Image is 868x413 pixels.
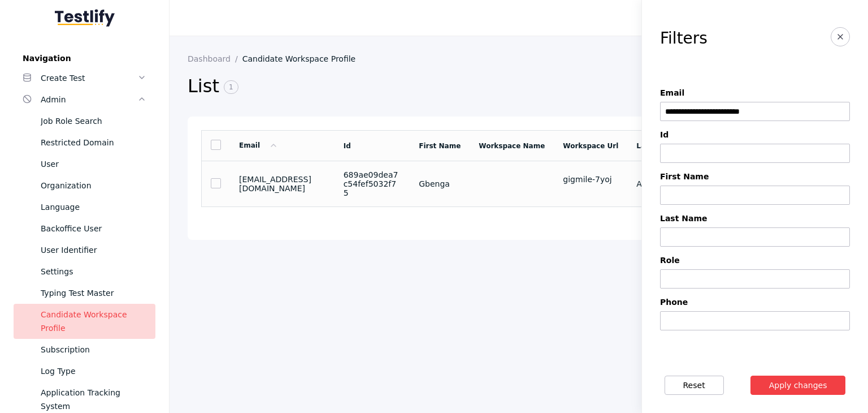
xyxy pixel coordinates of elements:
section: 689ae09dea7c54fef5032f75 [344,170,401,197]
div: Backoffice User [41,222,146,235]
div: Log Type [41,364,146,378]
img: Testlify - Backoffice [55,9,115,27]
label: Last Name [660,214,850,223]
h2: List [188,75,661,98]
section: [EMAIL_ADDRESS][DOMAIN_NAME] [239,175,325,193]
a: Email [239,141,278,149]
a: First Name [419,142,461,150]
label: Navigation [14,54,155,63]
a: Dashboard [188,54,242,63]
div: Organization [41,179,146,192]
div: Job Role Search [41,114,146,128]
a: Candidate Workspace Profile [14,304,155,339]
div: Typing Test Master [41,286,146,300]
div: Subscription [41,343,146,356]
a: Backoffice User [14,218,155,239]
a: Log Type [14,360,155,382]
label: Role [660,256,850,265]
div: gigmile-7yoj [563,175,618,184]
a: Id [344,142,351,150]
section: Gbenga [419,179,461,188]
span: 1 [224,80,238,94]
button: Apply changes [750,376,846,395]
div: Restricted Domain [41,136,146,149]
button: Reset [665,376,724,395]
a: Job Role Search [14,110,155,132]
div: User [41,157,146,171]
a: Language [14,196,155,218]
td: Workspace Url [554,131,627,161]
label: Id [660,130,850,139]
section: Akinfulubi [636,179,677,188]
div: Settings [41,265,146,278]
div: Create Test [41,71,137,85]
td: Workspace Name [470,131,554,161]
div: Language [41,200,146,214]
a: Candidate Workspace Profile [242,54,365,63]
div: Admin [41,93,137,106]
h3: Filters [660,29,708,48]
a: Settings [14,261,155,282]
a: User Identifier [14,239,155,261]
label: First Name [660,172,850,181]
a: Typing Test Master [14,282,155,304]
a: Subscription [14,339,155,360]
label: Email [660,88,850,97]
a: User [14,153,155,175]
div: Application Tracking System [41,386,146,413]
div: Candidate Workspace Profile [41,308,146,335]
div: User Identifier [41,243,146,257]
label: Phone [660,298,850,307]
a: Restricted Domain [14,132,155,153]
a: Last Name [636,142,677,150]
a: Organization [14,175,155,196]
